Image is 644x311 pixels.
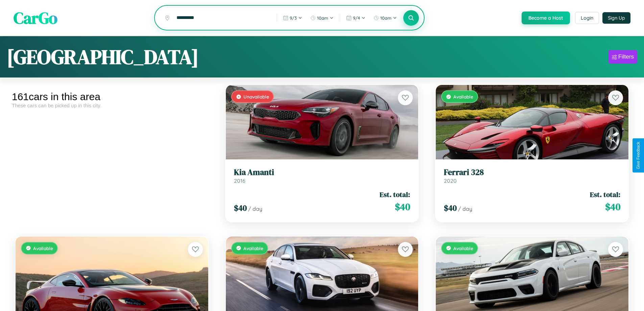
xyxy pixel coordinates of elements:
a: Ferrari 3282020 [444,168,620,184]
div: 161 cars in this area [12,91,212,103]
span: 9 / 4 [353,15,360,21]
button: 9/3 [280,13,306,23]
a: Kia Amanti2016 [234,168,410,184]
button: Filters [609,50,637,64]
button: Login [575,12,599,24]
div: Filters [618,53,634,60]
h3: Kia Amanti [234,168,410,177]
button: 10am [307,13,337,23]
span: $ 40 [395,200,410,214]
span: 2016 [234,177,245,184]
h1: [GEOGRAPHIC_DATA] [7,43,199,71]
span: Est. total: [590,190,620,199]
span: 10am [317,15,328,21]
span: Est. total: [380,190,410,199]
span: / day [458,205,472,212]
span: Available [33,245,53,251]
span: Available [243,245,263,251]
span: $ 40 [234,202,247,214]
h3: Ferrari 328 [444,168,620,177]
span: CarGo [14,7,57,29]
span: 10am [380,15,391,21]
span: Unavailable [243,94,269,99]
span: $ 40 [444,202,457,214]
span: Available [453,94,473,99]
span: $ 40 [605,200,620,214]
button: 9/4 [343,13,369,23]
span: 2020 [444,177,457,184]
button: 10am [370,13,400,23]
div: These cars can be picked up in this city. [12,103,212,108]
span: 9 / 3 [290,15,297,21]
span: / day [248,205,262,212]
span: Available [453,245,473,251]
button: Become a Host [522,12,570,24]
div: Give Feedback [636,142,641,169]
button: Sign Up [602,12,630,24]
